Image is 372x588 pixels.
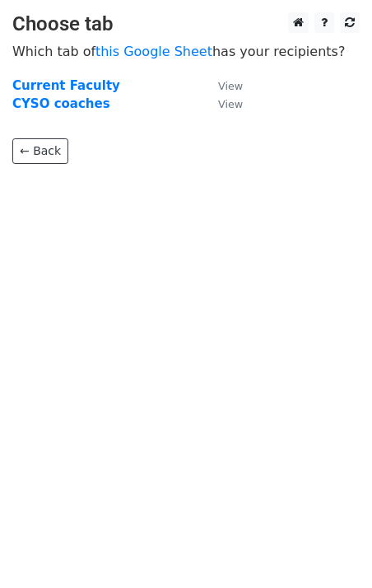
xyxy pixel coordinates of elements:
[12,43,360,60] p: Which tab of has your recipients?
[12,78,120,93] a: Current Faculty
[12,138,68,164] a: ← Back
[95,44,212,59] a: this Google Sheet
[218,80,243,92] small: View
[202,78,243,93] a: View
[12,12,360,36] h3: Choose tab
[218,98,243,110] small: View
[12,96,110,111] a: CYSO coaches
[202,96,243,111] a: View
